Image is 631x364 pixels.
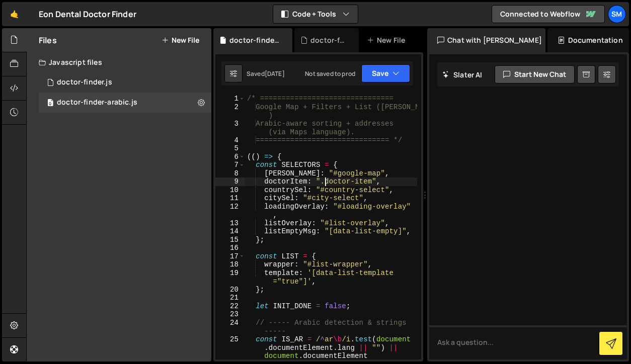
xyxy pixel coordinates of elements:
[229,35,280,45] div: doctor-finder-arabic.js
[215,269,245,286] div: 19
[215,103,245,120] div: 2
[547,28,629,52] div: Documentation
[215,310,245,319] div: 23
[215,161,245,169] div: 7
[47,100,53,108] span: 0
[27,52,211,72] div: Javascript files
[162,36,199,44] button: New File
[305,69,355,78] div: Not saved to prod
[442,70,483,79] h2: Slater AI
[215,219,245,228] div: 13
[39,93,211,113] div: 16556/45018.js
[492,5,605,23] a: Connected to Webflow
[215,144,245,153] div: 5
[215,186,245,195] div: 10
[215,319,245,335] div: 24
[215,294,245,302] div: 21
[310,35,347,45] div: doctor-finder.js
[215,203,245,219] div: 12
[215,302,245,311] div: 22
[57,98,137,107] div: doctor-finder-arabic.js
[215,153,245,161] div: 6
[265,69,285,78] div: [DATE]
[215,335,245,360] div: 25
[247,69,285,78] div: Saved
[608,5,626,23] a: Sm
[39,72,211,93] div: 16556/44997.js
[39,8,136,20] div: Eon Dental Doctor Finder
[2,2,27,26] a: 🤙
[215,244,245,252] div: 16
[39,35,57,46] h2: Files
[427,28,545,52] div: Chat with [PERSON_NAME]
[215,252,245,261] div: 17
[215,286,245,294] div: 20
[273,5,358,23] button: Code + Tools
[495,65,575,83] button: Start new chat
[215,177,245,186] div: 9
[215,95,245,103] div: 1
[57,78,112,87] div: doctor-finder.js
[361,64,410,82] button: Save
[367,35,409,45] div: New File
[215,260,245,269] div: 18
[215,236,245,244] div: 15
[215,194,245,203] div: 11
[215,227,245,236] div: 14
[215,169,245,178] div: 8
[215,120,245,136] div: 3
[215,136,245,145] div: 4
